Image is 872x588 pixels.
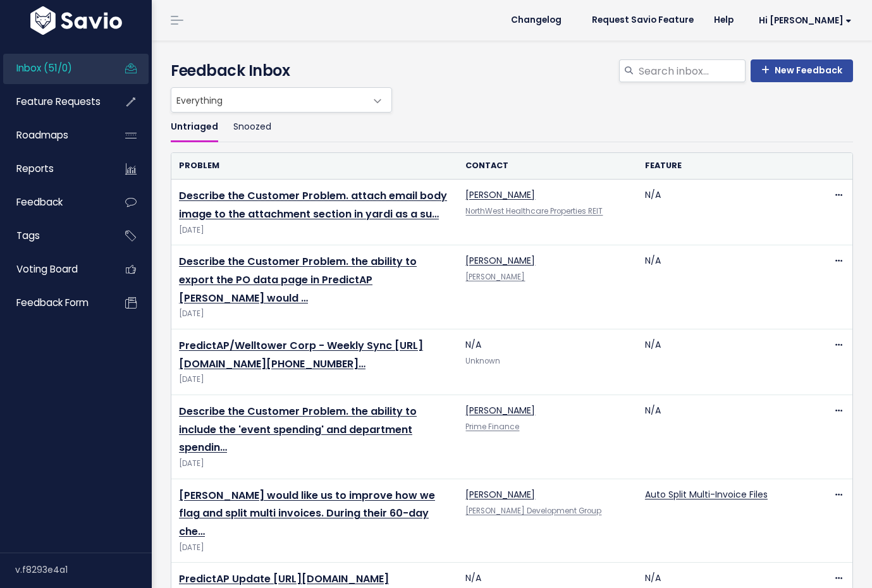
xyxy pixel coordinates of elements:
th: Feature [637,153,816,179]
td: N/A [637,245,816,329]
a: [PERSON_NAME] would like us to improve how we flag and split multi invoices. During their 60-day ... [179,488,435,539]
div: v.f8293e4a1 [15,553,152,586]
a: Snoozed [233,113,271,142]
th: Problem [171,153,458,179]
a: Tags [3,221,105,250]
span: [DATE] [179,307,450,321]
a: New Feedback [751,59,853,82]
img: logo-white.9d6f32f41409.svg [27,6,125,35]
span: [DATE] [179,373,450,386]
span: Voting Board [16,262,78,276]
span: Everything [171,88,366,112]
a: Prime Finance [465,422,519,432]
span: Unknown [465,356,500,366]
a: [PERSON_NAME] [465,254,535,267]
a: NorthWest Healthcare Properties REIT [465,206,603,216]
a: [PERSON_NAME] [465,404,535,417]
a: [PERSON_NAME] [465,188,535,201]
span: Feedback [16,195,63,209]
td: N/A [637,180,816,245]
a: Describe the Customer Problem. the ability to include the 'event spending' and department spendin… [179,404,417,455]
h4: Feedback Inbox [171,59,853,82]
a: [PERSON_NAME] Development Group [465,506,601,516]
span: [DATE] [179,541,450,554]
a: Describe the Customer Problem. the ability to export the PO data page in PredictAP [PERSON_NAME] ... [179,254,417,305]
span: Tags [16,229,40,242]
a: Reports [3,154,105,183]
a: Auto Split Multi-Invoice Files [645,488,768,501]
td: N/A [637,395,816,479]
ul: Filter feature requests [171,113,853,142]
td: N/A [458,329,637,395]
a: Hi [PERSON_NAME] [744,11,862,30]
a: [PERSON_NAME] [465,272,525,282]
span: Everything [171,87,392,113]
a: PredictAP/Welltower Corp - Weekly Sync [URL][DOMAIN_NAME][PHONE_NUMBER]… [179,338,423,371]
a: Feedback form [3,288,105,317]
span: Hi [PERSON_NAME] [759,16,852,25]
span: [DATE] [179,457,450,470]
a: Describe the Customer Problem. attach email body image to the attachment section in yardi as a su… [179,188,447,221]
span: Inbox (51/0) [16,61,72,75]
th: Contact [458,153,637,179]
span: Changelog [511,16,562,25]
a: Voting Board [3,255,105,284]
span: Feedback form [16,296,89,309]
td: N/A [637,329,816,395]
a: Help [704,11,744,30]
a: Feedback [3,188,105,217]
a: Untriaged [171,113,218,142]
a: Roadmaps [3,121,105,150]
span: [DATE] [179,224,450,237]
a: [PERSON_NAME] [465,488,535,501]
span: Reports [16,162,54,175]
a: Inbox (51/0) [3,54,105,83]
span: Feature Requests [16,95,101,108]
span: Roadmaps [16,128,68,142]
input: Search inbox... [637,59,746,82]
a: Feature Requests [3,87,105,116]
a: Request Savio Feature [582,11,704,30]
